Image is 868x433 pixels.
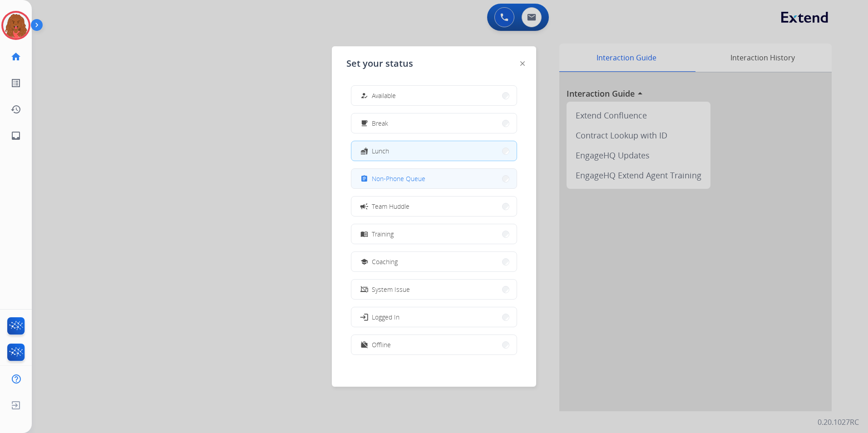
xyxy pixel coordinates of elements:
span: Lunch [372,146,389,156]
button: System Issue [351,280,517,299]
button: Lunch [351,141,517,161]
mat-icon: list_alt [10,78,21,89]
span: Logged In [372,312,399,322]
mat-icon: login [360,312,369,321]
span: Set your status [346,57,413,70]
span: System Issue [372,285,410,294]
mat-icon: inbox [10,130,21,141]
mat-icon: assignment [360,175,368,182]
span: Offline [372,340,391,349]
mat-icon: history [10,104,21,115]
button: Available [351,86,517,105]
mat-icon: work_off [360,341,368,349]
mat-icon: how_to_reg [360,92,368,99]
mat-icon: free_breakfast [360,119,368,127]
span: Team Huddle [372,202,409,211]
button: Coaching [351,252,517,271]
span: Non-Phone Queue [372,174,425,183]
button: Training [351,224,517,244]
span: Break [372,118,388,128]
mat-icon: fastfood [360,147,368,155]
mat-icon: phonelink_off [360,285,368,293]
span: Training [372,229,394,239]
button: Team Huddle [351,197,517,216]
p: 0.20.1027RC [818,417,859,428]
mat-icon: menu_book [360,230,368,238]
button: Break [351,113,517,133]
img: close-button [520,61,525,66]
mat-icon: campaign [360,202,369,211]
mat-icon: home [10,51,21,62]
button: Logged In [351,307,517,327]
button: Offline [351,335,517,354]
span: Coaching [372,257,398,266]
button: Non-Phone Queue [351,169,517,188]
mat-icon: school [360,258,368,266]
img: avatar [3,13,29,38]
span: Available [372,91,396,100]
